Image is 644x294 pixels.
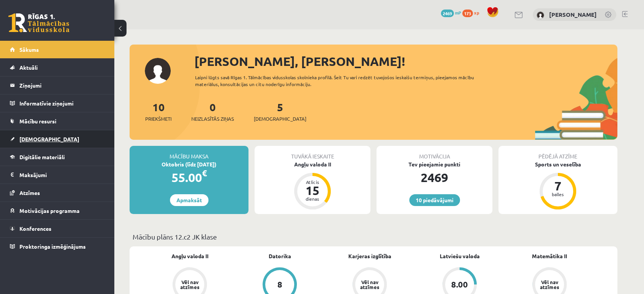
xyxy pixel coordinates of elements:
[255,160,370,168] div: Angļu valoda II
[19,153,65,160] span: Digitālie materiāli
[19,136,79,142] span: [DEMOGRAPHIC_DATA]
[348,252,391,260] a: Karjeras izglītība
[10,41,105,58] a: Sākums
[130,160,248,168] div: Oktobris (līdz [DATE])
[376,168,492,187] div: 2469
[19,189,40,196] span: Atzīmes
[130,146,248,160] div: Mācību maksa
[10,77,105,94] a: Ziņojumi
[549,11,597,18] a: [PERSON_NAME]
[269,252,291,260] a: Datorika
[441,10,454,17] span: 2469
[539,280,560,289] div: Vēl nav atzīmes
[409,194,460,206] a: 10 piedāvājumi
[133,232,614,242] p: Mācību plāns 12.c2 JK klase
[376,160,492,168] div: Tev pieejamie punkti
[498,146,617,160] div: Pēdējā atzīme
[10,220,105,237] a: Konferences
[19,207,80,214] span: Motivācijas programma
[10,94,105,112] a: Informatīvie ziņojumi
[498,160,617,168] div: Sports un veselība
[359,280,380,289] div: Vēl nav atzīmes
[376,146,492,160] div: Motivācija
[8,13,69,32] a: Rīgas 1. Tālmācības vidusskola
[145,100,171,123] a: 10Priekšmeti
[19,225,51,232] span: Konferences
[462,10,483,16] a: 173 xp
[498,160,617,211] a: Sports un veselība 7 balles
[19,77,105,94] legend: Ziņojumi
[171,252,208,260] a: Angļu valoda II
[254,100,306,123] a: 5[DEMOGRAPHIC_DATA]
[145,115,171,123] span: Priekšmeti
[191,100,234,123] a: 0Neizlasītās ziņas
[170,194,208,206] a: Apmaksāt
[451,280,468,289] div: 8.00
[19,243,86,250] span: Proktoringa izmēģinājums
[10,238,105,255] a: Proktoringa izmēģinājums
[255,146,370,160] div: Tuvākā ieskaite
[441,10,461,16] a: 2469 mP
[194,52,617,70] div: [PERSON_NAME], [PERSON_NAME]!
[10,166,105,184] a: Maksājumi
[10,59,105,76] a: Aktuāli
[277,280,282,289] div: 8
[462,10,473,17] span: 173
[440,252,480,260] a: Latviešu valoda
[130,168,248,187] div: 55.00
[19,46,39,53] span: Sākums
[10,112,105,130] a: Mācību resursi
[19,166,105,184] legend: Maksājumi
[474,10,479,16] span: xp
[301,180,324,184] div: Atlicis
[202,168,207,179] span: €
[179,280,200,289] div: Vēl nav atzīmes
[10,148,105,166] a: Digitālie materiāli
[546,192,569,197] div: balles
[301,184,324,197] div: 15
[537,11,544,19] img: Jekaterina Zeļeņina
[455,10,461,16] span: mP
[19,94,105,112] legend: Informatīvie ziņojumi
[10,184,105,201] a: Atzīmes
[195,74,488,88] div: Laipni lūgts savā Rīgas 1. Tālmācības vidusskolas skolnieka profilā. Šeit Tu vari redzēt tuvojošo...
[532,252,567,260] a: Matemātika II
[255,160,370,211] a: Angļu valoda II Atlicis 15 dienas
[19,64,38,71] span: Aktuāli
[19,118,56,125] span: Mācību resursi
[10,202,105,219] a: Motivācijas programma
[10,130,105,148] a: [DEMOGRAPHIC_DATA]
[254,115,306,123] span: [DEMOGRAPHIC_DATA]
[546,180,569,192] div: 7
[301,197,324,201] div: dienas
[191,115,234,123] span: Neizlasītās ziņas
